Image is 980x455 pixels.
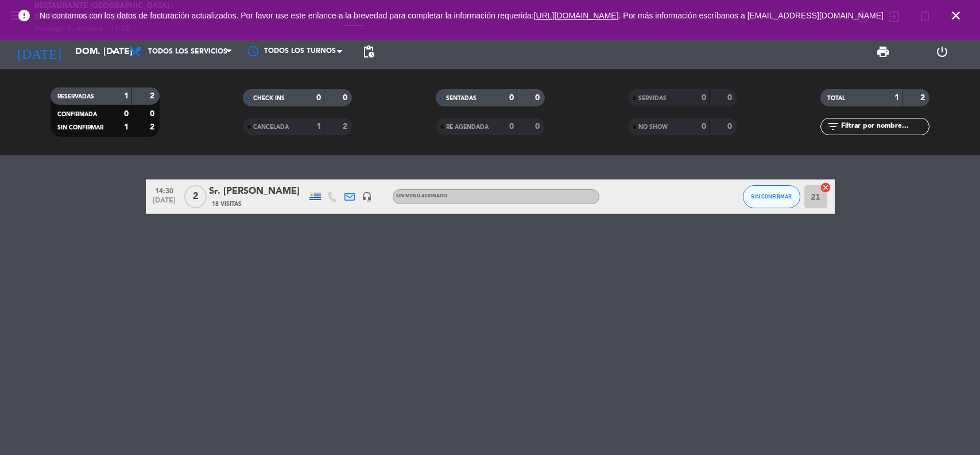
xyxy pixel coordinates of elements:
[57,94,94,100] span: RESERVADAS
[57,125,103,131] span: SIN CONFIRMAR
[184,185,207,208] span: 2
[727,123,734,131] strong: 0
[209,184,307,199] div: Sr. [PERSON_NAME]
[876,45,890,59] span: print
[150,110,157,118] strong: 0
[920,94,927,102] strong: 2
[107,45,121,59] i: arrow_drop_down
[446,124,489,130] span: RE AGENDADA
[619,11,884,20] a: . Por más información escríbanos a [EMAIL_ADDRESS][DOMAIN_NAME]
[912,35,971,69] div: LOG OUT
[362,192,372,202] i: headset_mic
[534,11,619,20] a: [URL][DOMAIN_NAME]
[253,95,285,101] span: CHECK INS
[124,110,129,118] strong: 0
[638,124,668,130] span: NO SHOW
[509,94,514,102] strong: 0
[362,45,375,59] span: pending_actions
[827,95,845,101] span: TOTAL
[638,95,667,101] span: SERVIDAS
[9,39,69,64] i: [DATE]
[124,92,129,100] strong: 1
[253,124,289,130] span: CANCELADA
[535,123,542,131] strong: 0
[396,194,447,198] span: Sin menú asignado
[212,200,242,209] span: 18 Visitas
[150,183,179,197] span: 14:30
[894,94,899,102] strong: 1
[702,123,706,131] strong: 0
[535,94,542,102] strong: 0
[826,120,840,133] i: filter_list
[148,48,227,56] span: Todos los servicios
[949,9,963,22] i: close
[316,123,321,131] strong: 1
[40,11,884,20] span: No contamos con los datos de facturación actualizados. Por favor use este enlance a la brevedad p...
[150,197,179,210] span: [DATE]
[124,123,129,131] strong: 1
[727,94,734,102] strong: 0
[743,185,800,208] button: SIN CONFIRMAR
[446,95,477,101] span: SENTADAS
[840,120,929,133] input: Filtrar por nombre...
[57,112,97,117] span: CONFIRMADA
[17,9,31,22] i: error
[820,182,831,193] i: cancel
[343,94,350,102] strong: 0
[509,123,514,131] strong: 0
[935,45,949,59] i: power_settings_new
[150,92,157,100] strong: 2
[702,94,706,102] strong: 0
[751,193,792,200] span: SIN CONFIRMAR
[343,123,350,131] strong: 2
[316,94,321,102] strong: 0
[150,123,157,131] strong: 2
